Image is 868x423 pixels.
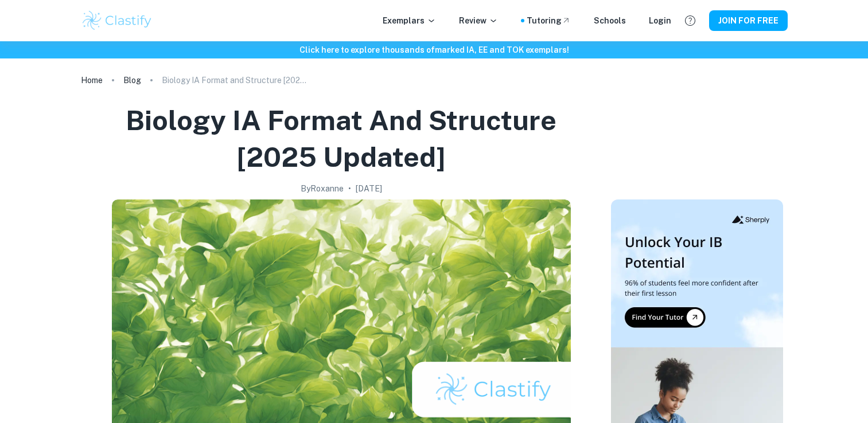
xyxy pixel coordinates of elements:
p: Review [459,14,498,27]
a: Home [81,72,103,88]
img: Clastify logo [81,9,154,32]
a: Tutoring [527,14,571,27]
p: • [348,182,351,195]
button: JOIN FOR FREE [709,10,788,31]
h1: Biology IA Format and Structure [2025 updated] [85,102,597,175]
h2: [DATE] [356,182,382,195]
a: Schools [594,14,626,27]
h2: By Roxanne [301,182,344,195]
a: Login [649,14,671,27]
button: Help and Feedback [680,11,700,30]
a: Blog [123,72,141,88]
h6: Click here to explore thousands of marked IA, EE and TOK exemplars ! [2,44,866,56]
p: Biology IA Format and Structure [2025 updated] [162,74,311,87]
p: Exemplars [383,14,436,27]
